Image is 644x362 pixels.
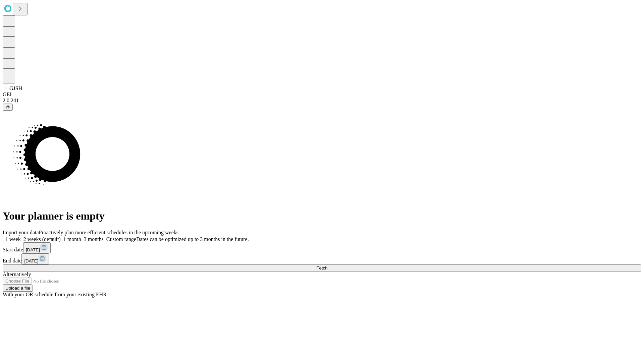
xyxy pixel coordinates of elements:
span: 1 week [5,236,21,242]
button: [DATE] [23,242,51,253]
span: [DATE] [26,247,40,252]
div: End date [3,253,641,264]
span: Fetch [316,265,327,270]
span: 2 weeks (default) [23,236,61,242]
span: Alternatively [3,271,31,277]
div: Start date [3,242,641,253]
span: @ [5,105,10,110]
span: Dates can be optimized up to 3 months in the future. [136,236,249,242]
div: GEI [3,92,641,98]
button: @ [3,104,13,111]
div: 2.0.241 [3,98,641,104]
span: Import your data [3,230,39,235]
span: Custom range [106,236,136,242]
button: [DATE] [21,253,49,264]
span: 3 months [84,236,104,242]
span: Proactively plan more efficient schedules in the upcoming weeks. [39,230,180,235]
span: [DATE] [24,258,38,263]
button: Fetch [3,264,641,271]
h1: Your planner is empty [3,210,641,222]
span: With your OR schedule from your existing EHR [3,292,107,297]
button: Upload a file [3,285,33,292]
span: GJSH [9,85,22,91]
span: 1 month [63,236,81,242]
